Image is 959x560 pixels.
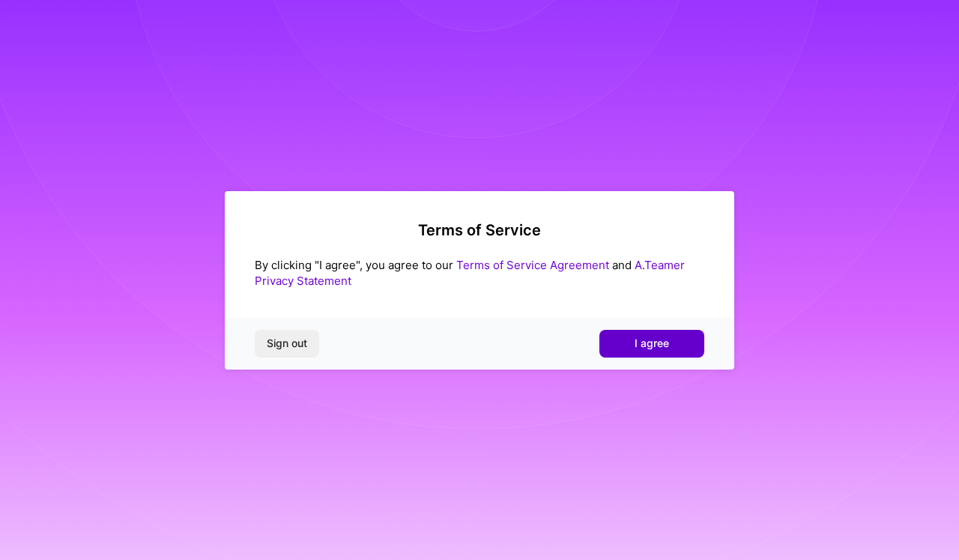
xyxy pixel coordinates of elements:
[635,336,669,351] span: I agree
[255,330,319,357] button: Sign out
[255,221,704,239] h2: Terms of Service
[267,336,307,351] span: Sign out
[456,258,609,272] a: Terms of Service Agreement
[255,257,704,289] div: By clicking "I agree", you agree to our and
[599,330,704,357] button: I agree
